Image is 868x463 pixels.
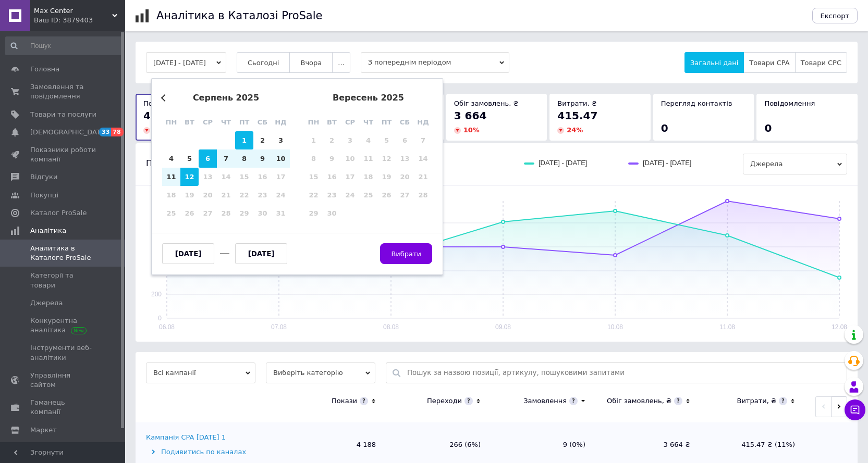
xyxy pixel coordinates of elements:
div: Not available четвер, 21-е серпня 2025 р. [217,186,235,204]
div: Not available п’ятниця, 22-е серпня 2025 р. [235,186,253,204]
div: Not available вівторок, 23-є вересня 2025 р. [323,186,341,204]
div: Choose вівторок, 12-е серпня 2025 р. [180,168,199,186]
div: сб [253,113,272,131]
div: Choose субота, 9-е серпня 2025 р. [253,149,272,168]
div: нд [414,113,432,131]
div: Not available субота, 6-е вересня 2025 р. [396,131,414,149]
div: Not available неділя, 17-е серпня 2025 р. [272,168,290,186]
div: Choose середа, 6-е серпня 2025 р. [199,149,217,168]
div: month 2025-09 [304,131,432,222]
span: Експорт [821,12,850,20]
span: Гаманець компанії [30,398,96,417]
div: Choose четвер, 7-е серпня 2025 р. [217,149,235,168]
text: 0 [158,315,162,322]
div: Not available середа, 27-е серпня 2025 р. [199,204,217,222]
button: Сьогодні [237,52,290,73]
div: Покази [332,396,357,406]
text: 06.08 [159,323,175,331]
div: Not available неділя, 14-е вересня 2025 р. [414,149,432,168]
div: Not available вівторок, 16-е вересня 2025 р. [323,168,341,186]
span: Відгуки [30,172,57,182]
div: Not available неділя, 28-е вересня 2025 р. [414,186,432,204]
input: Пошук [5,36,123,55]
div: Not available понеділок, 1-е вересня 2025 р. [304,131,323,149]
div: Not available п’ятниця, 15-е серпня 2025 р. [235,168,253,186]
div: Choose вівторок, 5-е серпня 2025 р. [180,149,199,168]
div: Not available четвер, 4-е вересня 2025 р. [359,131,377,149]
div: Not available п’ятниця, 12-е вересня 2025 р. [377,149,396,168]
span: Сьогодні [248,59,279,67]
span: Товари CPC [801,59,841,67]
span: Замовлення та повідомлення [30,82,96,101]
button: Товари CPA [743,52,795,73]
span: 33 [99,128,111,136]
div: Not available вівторок, 30-е вересня 2025 р. [323,204,341,222]
div: Not available субота, 13-е вересня 2025 р. [396,149,414,168]
div: Choose неділя, 3-є серпня 2025 р. [272,131,290,149]
div: Choose п’ятниця, 8-е серпня 2025 р. [235,149,253,168]
div: Not available середа, 24-е вересня 2025 р. [341,186,359,204]
div: Not available неділя, 31-е серпня 2025 р. [272,204,290,222]
div: пт [377,113,396,131]
div: Not available субота, 27-е вересня 2025 р. [396,186,414,204]
span: Всі кампанії [146,362,255,383]
div: Not available субота, 20-е вересня 2025 р. [396,168,414,186]
div: Not available четвер, 28-е серпня 2025 р. [217,204,235,222]
div: Choose субота, 2-е серпня 2025 р. [253,131,272,149]
button: Вибрати [380,243,432,264]
span: [DEMOGRAPHIC_DATA] [30,128,107,137]
div: Not available п’ятниця, 19-е вересня 2025 р. [377,168,396,186]
span: Джерела [30,298,63,308]
text: 11.08 [719,323,735,331]
div: сб [396,113,414,131]
div: Not available середа, 10-е вересня 2025 р. [341,149,359,168]
div: Not available п’ятниця, 29-е серпня 2025 р. [235,204,253,222]
span: Витрати, ₴ [557,99,597,107]
span: Повідомлення [764,99,815,107]
text: 09.08 [495,323,511,331]
div: вт [323,113,341,131]
div: Not available понеділок, 22-е вересня 2025 р. [304,186,323,204]
span: Товари та послуги [30,110,96,119]
span: Каталог ProSale [30,208,87,218]
div: Not available п’ятниця, 5-е вересня 2025 р. [377,131,396,149]
span: Покази [143,99,169,107]
div: Ваш ID: 3879403 [34,16,125,25]
div: Not available субота, 30-е серпня 2025 р. [253,204,272,222]
text: 12.08 [832,323,847,331]
div: month 2025-08 [162,131,290,222]
div: Not available понеділок, 25-е серпня 2025 р. [162,204,180,222]
span: З попереднім періодом [361,52,509,73]
span: Обіг замовлень, ₴ [454,99,519,107]
text: 200 [151,291,162,298]
div: Переходи [427,396,462,406]
div: вересень 2025 [304,93,432,103]
div: пн [162,113,180,131]
button: Previous Month [161,94,168,102]
div: пт [235,113,253,131]
span: Покупці [30,191,58,200]
div: Not available середа, 3-є вересня 2025 р. [341,131,359,149]
span: Маркет [30,426,57,435]
text: 08.08 [383,323,399,331]
div: Not available неділя, 21-е вересня 2025 р. [414,168,432,186]
div: чт [359,113,377,131]
span: Інструменти веб-аналітики [30,343,96,362]
span: 415.47 [557,109,597,122]
button: [DATE] - [DATE] [146,52,226,73]
button: Вчора [289,52,333,73]
span: Вибрати [391,250,421,258]
button: Експорт [812,8,858,23]
div: пн [304,113,323,131]
button: ... [332,52,350,73]
div: ср [199,113,217,131]
div: ср [341,113,359,131]
button: Чат з покупцем [845,399,865,420]
div: Not available понеділок, 18-е серпня 2025 р. [162,186,180,204]
div: Not available субота, 23-є серпня 2025 р. [253,186,272,204]
span: Виберіть категорію [266,362,375,383]
div: Подивитись по каналах [146,447,279,457]
div: Not available середа, 13-е серпня 2025 р. [199,168,217,186]
text: 10.08 [607,323,623,331]
div: Choose неділя, 10-е серпня 2025 р. [272,149,290,168]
